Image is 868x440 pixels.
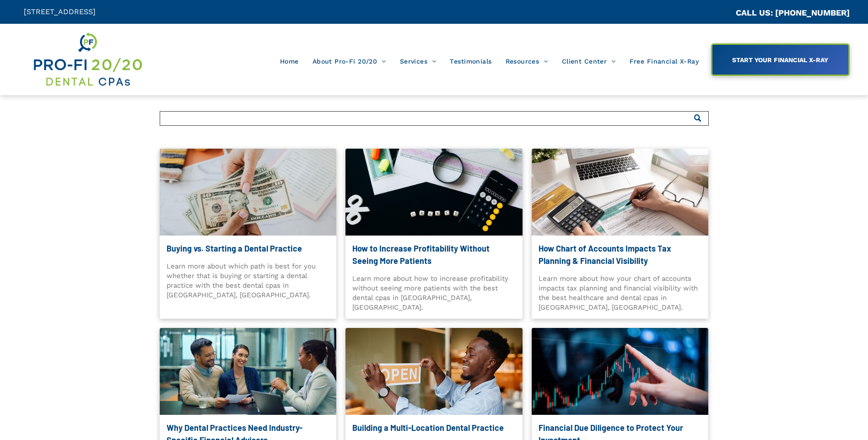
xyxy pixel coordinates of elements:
[345,328,523,415] a: A man is holding a sign that says `` open '' on a glass door.
[539,274,702,312] div: Learn more about how your chart of accounts impacts tax planning and financial visibility with th...
[167,262,330,300] div: Learn more about which path is best for you whether that is buying or starting a dental practice ...
[32,31,143,88] img: Get Dental CPA Consulting, Bookkeeping, & Bank Loans
[352,274,516,312] div: Learn more about how to increase profitability without seeing more patients with the best dental ...
[273,53,306,70] a: Home
[306,53,393,70] a: About Pro-Fi 20/20
[736,8,850,17] a: CALL US: [PHONE_NUMBER]
[160,328,337,415] a: A man and woman are sitting at a table talking to a woman.
[160,149,337,236] a: Hands exchanging US dollar bills over a white table with crafting supplies.
[532,328,709,415] a: A person is pointing at a graph on a screen.
[167,242,330,255] a: Buying vs. Starting a Dental Practice
[352,242,516,267] a: How to Increase Profitability Without Seeing More Patients
[532,149,709,236] a: A person is using a calculator and writing on a piece of paper.
[729,52,831,68] span: START YOUR FINANCIAL X-RAY
[352,422,516,434] a: Building a Multi-Location Dental Practice
[623,53,706,70] a: Free Financial X-Ray
[24,7,96,16] span: [STREET_ADDRESS]
[160,111,709,126] input: Search
[499,53,555,70] a: Resources
[711,43,850,76] a: START YOUR FINANCIAL X-RAY
[393,53,443,70] a: Services
[555,53,623,70] a: Client Center
[697,9,736,17] span: CA::CALLC
[539,242,702,267] a: How Chart of Accounts Impacts Tax Planning & Financial Visibility
[443,53,498,70] a: Testimonials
